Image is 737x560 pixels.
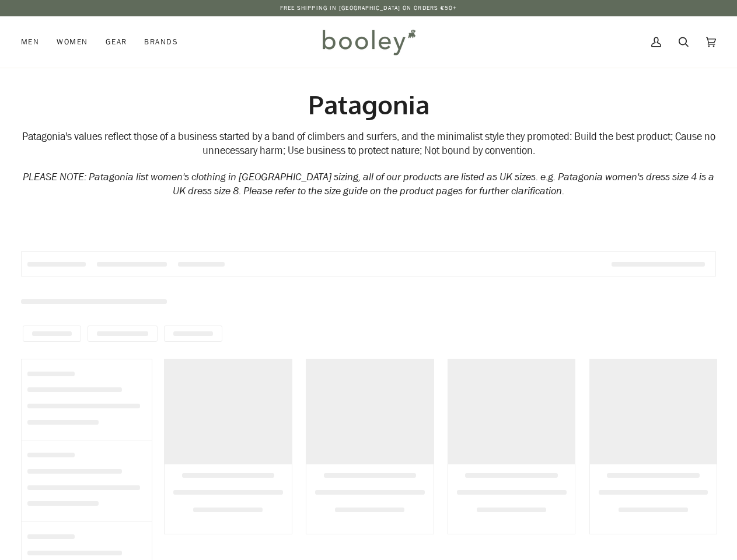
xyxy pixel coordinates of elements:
h1: Patagonia [21,89,716,121]
em: PLEASE NOTE: Patagonia list women's clothing in [GEOGRAPHIC_DATA] sizing, all of our products are... [23,170,714,199]
p: Free Shipping in [GEOGRAPHIC_DATA] on Orders €50+ [280,3,457,13]
a: Men [21,16,48,68]
a: Brands [135,16,187,68]
img: Booley [317,25,420,59]
span: Women [57,36,88,48]
a: Women [48,16,96,68]
span: Gear [106,36,127,48]
div: Patagonia's values reflect those of a business started by a band of climbers and surfers, and the... [21,130,716,159]
a: Gear [97,16,136,68]
span: Brands [144,36,178,48]
span: Men [21,36,39,48]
